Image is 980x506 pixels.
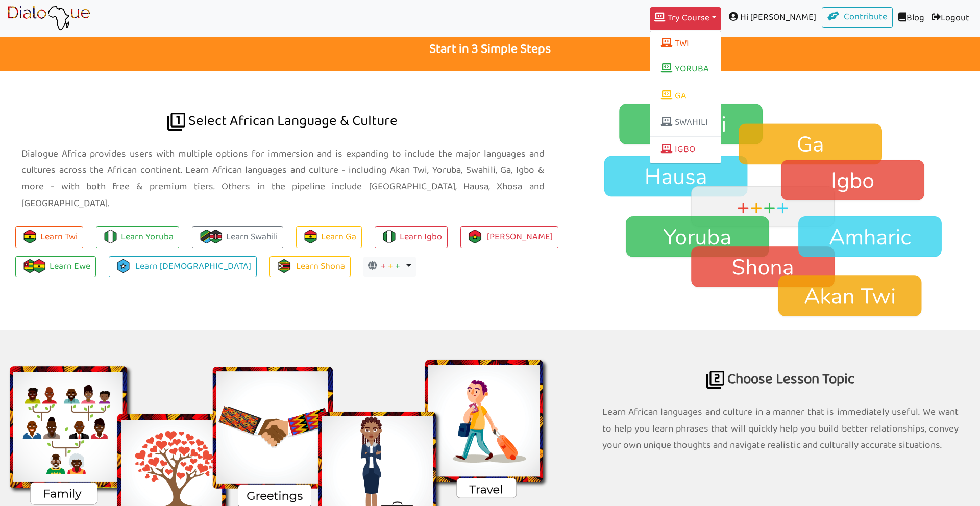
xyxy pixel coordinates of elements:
[167,113,185,131] img: african language dialogue
[650,35,721,52] button: TWI
[721,7,822,28] span: Hi [PERSON_NAME]
[23,259,37,273] img: togo.0c01db91.png
[96,226,179,248] a: Learn Yoruba
[893,7,928,30] a: Blog
[200,230,213,243] img: flag-tanzania.fe228584.png
[650,140,721,160] a: IGBO
[375,226,448,248] a: Learn Igbo
[822,7,893,28] a: Contribute
[15,256,96,278] a: Learn Ewe
[15,226,83,248] button: Learn Twi
[382,230,396,243] img: flag-nigeria.710e75b6.png
[650,60,721,79] a: YORUBA
[32,259,46,273] img: flag-ghana.106b55d9.png
[296,226,362,248] a: Learn Ga
[928,7,973,30] a: Logout
[7,6,90,31] img: learn African language platform app
[116,259,130,273] img: somalia.d5236246.png
[388,259,393,274] span: +
[381,259,386,274] span: +
[104,230,117,243] img: flag-nigeria.710e75b6.png
[706,371,724,389] img: africa language for business travel
[209,230,223,243] img: kenya.f9bac8fe.png
[363,257,416,277] button: + + +
[23,230,37,243] img: flag-ghana.106b55d9.png
[602,404,959,453] p: Learn African languages and culture in a manner that is immediately useful. We want to help you l...
[269,256,351,278] a: Learn Shona
[395,259,400,274] span: +
[21,71,544,141] h2: Select African Language & Culture
[21,146,544,212] p: Dialogue Africa provides users with multiple options for immersion and is expanding to include th...
[277,259,291,273] img: zimbabwe.93903875.png
[109,256,257,278] a: Learn [DEMOGRAPHIC_DATA]
[602,330,959,399] h2: Choose Lesson Topic
[650,114,721,133] a: SWAHILI
[192,226,283,248] a: Learn Swahili
[650,7,721,30] button: Try Course
[304,230,317,243] img: flag-ghana.106b55d9.png
[650,87,721,106] a: GA
[468,230,482,243] img: burkina-faso.42b537ce.png
[460,226,558,248] a: [PERSON_NAME]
